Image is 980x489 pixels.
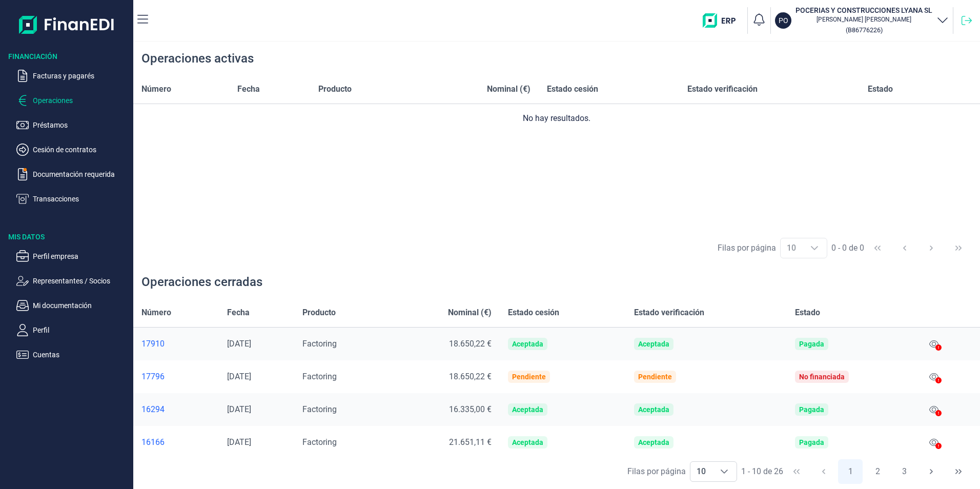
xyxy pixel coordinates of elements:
span: Estado cesión [547,83,598,95]
span: 10 [690,462,712,481]
p: Préstamos [33,119,129,131]
div: Aceptada [638,405,669,414]
button: POPOCERIAS Y CONSTRUCCIONES LYANA SL[PERSON_NAME] [PERSON_NAME](B86776226) [775,5,949,36]
button: Perfil empresa [16,250,129,262]
div: No hay resultados. [141,112,972,125]
button: Next Page [919,236,944,260]
div: Choose [712,462,737,481]
span: 16.335,00 € [449,404,492,414]
p: Representantes / Socios [33,275,129,287]
div: Aceptada [512,340,543,348]
span: Estado cesión [508,307,559,319]
small: Copiar cif [846,26,883,34]
a: 17796 [141,372,211,382]
div: Operaciones activas [141,50,254,67]
button: First Page [865,236,890,260]
h3: POCERIAS Y CONSTRUCCIONES LYANA SL [795,5,932,15]
span: Factoring [302,404,337,414]
button: Operaciones [16,94,129,107]
p: Perfil [33,324,129,336]
div: Pagada [799,405,824,414]
span: Estado [795,307,820,319]
span: 1 - 10 de 26 [741,467,783,476]
div: Aceptada [638,438,669,446]
button: Cuentas [16,349,129,361]
p: Operaciones [33,94,129,107]
img: Logo de aplicación [19,8,115,41]
span: Número [141,307,171,319]
button: Last Page [946,459,971,484]
button: Page 2 [865,459,890,484]
button: Representantes / Socios [16,275,129,287]
p: Cuentas [33,349,129,361]
div: Choose [802,238,827,258]
button: Page 3 [892,459,917,484]
span: 21.651,11 € [449,437,492,447]
span: Fecha [237,83,260,95]
button: Next Page [919,459,944,484]
p: Perfil empresa [33,250,129,262]
p: Facturas y pagarés [33,70,129,82]
p: Mi documentación [33,299,129,312]
span: Fecha [227,307,250,319]
div: [DATE] [227,404,286,415]
div: [DATE] [227,339,286,349]
span: Estado [868,83,893,95]
span: 18.650,22 € [449,339,492,349]
a: 17910 [141,339,211,349]
p: Documentación requerida [33,168,129,180]
div: Pendiente [638,373,672,381]
span: Estado verificación [687,83,758,95]
a: 16166 [141,437,211,447]
img: erp [703,13,743,28]
span: 0 - 0 de 0 [831,244,864,252]
span: Nominal (€) [487,83,530,95]
button: Cesión de contratos [16,144,129,156]
div: Aceptada [512,438,543,446]
span: Producto [318,83,352,95]
button: Previous Page [892,236,917,260]
div: Aceptada [638,340,669,348]
span: Producto [302,307,336,319]
div: [DATE] [227,372,286,382]
span: Factoring [302,437,337,447]
div: Pagada [799,340,824,348]
button: Last Page [946,236,971,260]
div: No financiada [799,373,845,381]
span: Factoring [302,372,337,381]
span: Nominal (€) [448,307,492,319]
button: Transacciones [16,193,129,205]
div: Pagada [799,438,824,446]
span: Factoring [302,339,337,349]
span: 18.650,22 € [449,372,492,381]
button: Documentación requerida [16,168,129,180]
button: Préstamos [16,119,129,131]
span: Número [141,83,171,95]
div: Filas por página [718,242,776,254]
div: Operaciones cerradas [141,274,262,290]
p: Transacciones [33,193,129,205]
button: Perfil [16,324,129,336]
button: Previous Page [811,459,836,484]
div: Aceptada [512,405,543,414]
button: Mi documentación [16,299,129,312]
button: First Page [784,459,809,484]
a: 16294 [141,404,211,415]
p: Cesión de contratos [33,144,129,156]
div: Filas por página [627,465,686,478]
p: [PERSON_NAME] [PERSON_NAME] [795,15,932,24]
button: Facturas y pagarés [16,70,129,82]
button: Page 1 [838,459,863,484]
div: Pendiente [512,373,546,381]
p: PO [779,15,788,26]
div: [DATE] [227,437,286,447]
span: Estado verificación [634,307,704,319]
